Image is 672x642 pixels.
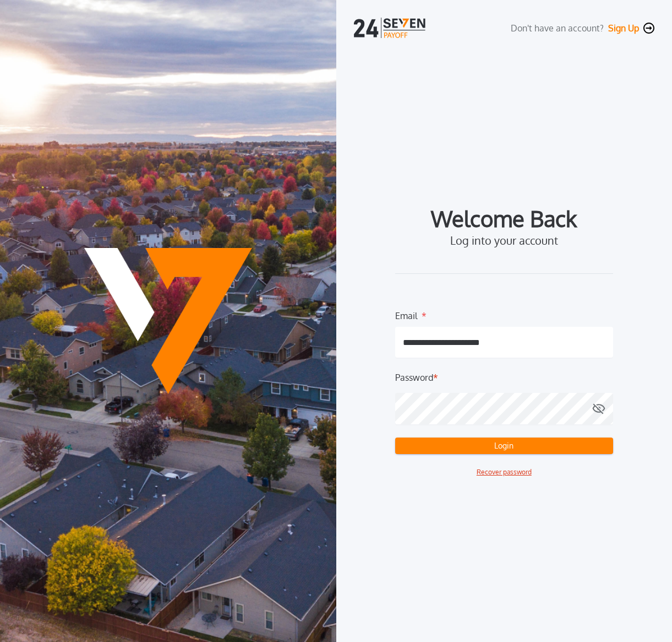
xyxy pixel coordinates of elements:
[477,467,532,477] button: Recover password
[84,248,252,393] img: Payoff
[395,438,613,454] button: Login
[592,393,605,424] button: Password*
[450,234,558,247] label: Log into your account
[395,371,433,384] label: Password
[608,23,639,34] button: Sign Up
[511,21,604,35] label: Don't have an account?
[643,23,654,34] img: navigation-icon
[395,309,417,318] label: Email
[431,209,577,227] label: Welcome Back
[354,18,428,38] img: logo
[395,393,613,424] input: Password*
